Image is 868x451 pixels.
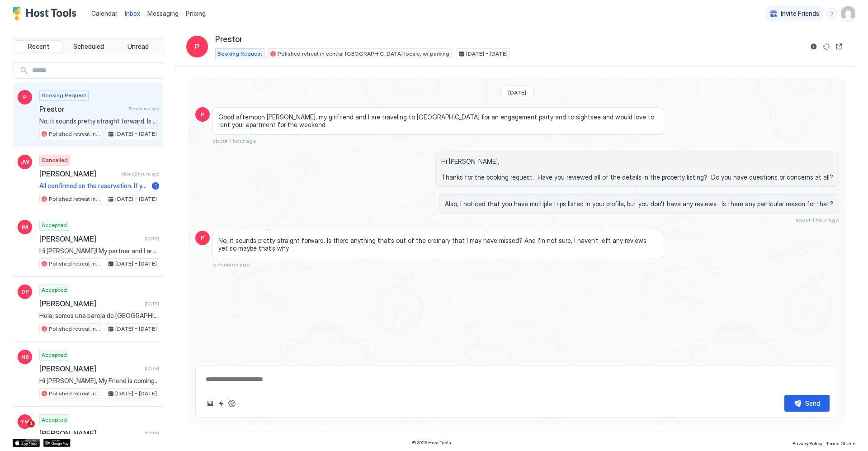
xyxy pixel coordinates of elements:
span: [PERSON_NAME] [39,234,141,243]
span: P [201,110,204,119]
span: Cancelled [42,156,68,164]
span: Polished retreat in central [GEOGRAPHIC_DATA] locale, w/ parking. [49,195,100,203]
span: 5 minutes ago [129,106,159,112]
span: JW [21,158,29,166]
span: [DATE] [145,301,159,307]
span: Polished retreat in central [GEOGRAPHIC_DATA] locale, w/ parking. [49,260,100,268]
a: Inbox [125,9,140,18]
button: ChatGPT Auto Reply [226,398,237,409]
a: Messaging [147,9,179,18]
span: Messaging [147,9,179,17]
span: Privacy Policy [793,441,822,446]
span: P [201,234,204,242]
span: [PERSON_NAME] [39,299,141,308]
span: Calendar [91,9,118,17]
span: Recent [28,43,49,51]
span: Polished retreat in central [GEOGRAPHIC_DATA] locale, w/ parking. [49,389,100,398]
span: [DATE] - [DATE] [115,260,157,268]
div: menu [826,8,837,19]
span: No, it sounds pretty straight forward. Is there anything that’s out of the ordinary that I may ha... [39,117,159,125]
span: [DATE] [145,431,159,437]
span: Unread [127,43,149,51]
span: Accepted [42,351,67,359]
a: Terms Of Use [826,438,855,447]
span: [PERSON_NAME] [39,429,141,438]
a: Google Play Store [43,439,71,447]
span: Accepted [42,416,67,424]
span: [DATE] - [DATE] [115,389,157,398]
span: NB [21,353,29,361]
span: Pricing [186,9,206,18]
span: IM [22,223,28,231]
span: P [195,41,200,52]
span: Hi [PERSON_NAME], My Friend is coming to town from College to visit and Your place is perfect for... [39,377,159,385]
span: Prestor [215,34,242,45]
span: [DATE] - [DATE] [115,325,157,333]
span: Accepted [42,286,67,294]
iframe: Intercom live chat [9,420,31,442]
span: Polished retreat in central [GEOGRAPHIC_DATA] locale, w/ parking. [278,50,451,58]
span: 1 [155,182,157,189]
a: Host Tools Logo [13,7,80,20]
span: about 1 hour ago [795,217,839,223]
span: Also, I noticed that you have multiple trips listed in your profile, but you don't have any revie... [445,200,833,208]
button: Recent [15,40,63,53]
span: Terms Of Use [826,441,855,446]
span: Polished retreat in central [GEOGRAPHIC_DATA] locale, w/ parking. [49,325,100,333]
span: Prestor [39,104,125,114]
div: User profile [841,6,855,21]
button: Scheduled [65,40,113,53]
span: Invite Friends [781,9,819,18]
span: 1 [28,420,35,427]
span: Booking Request [42,91,86,100]
a: Calendar [91,9,118,18]
span: DP [21,288,29,296]
span: Accepted [42,221,67,229]
span: Hi [PERSON_NAME]! My partner and I are looking to get away to DC and explore more of the city. Yo... [39,247,159,255]
span: © 2025 Host Tools [412,440,451,446]
input: Input Field [28,63,163,78]
button: Send [784,395,830,412]
button: Sync reservation [821,41,832,52]
span: Scheduled [73,43,104,51]
a: App Store [13,439,40,447]
a: Privacy Policy [793,438,822,447]
span: Good afternoon [PERSON_NAME], my girlfriend and I are traveling to [GEOGRAPHIC_DATA] for an engag... [218,113,657,129]
div: tab-group [13,38,164,55]
button: Quick reply [216,398,226,409]
span: P [23,93,27,101]
span: Booking Request [217,50,262,58]
span: [PERSON_NAME] [39,169,118,178]
span: No, it sounds pretty straight forward. Is there anything that’s out of the ordinary that I may ha... [218,237,657,252]
span: [DATE] - [DATE] [115,195,157,203]
span: [DATE] [508,89,526,96]
span: Polished retreat in central [GEOGRAPHIC_DATA] locale, w/ parking. [49,130,100,138]
span: [DATE] - [DATE] [466,50,508,58]
span: about 2 hours ago [121,171,159,177]
button: Unread [114,40,162,53]
span: [DATE] [145,366,159,371]
span: Hi [PERSON_NAME], Thanks for the booking request. Have you reviewed all of the details in the pro... [441,157,833,181]
span: Hola, somos una pareja de [GEOGRAPHIC_DATA], venimos de visita le agradezco mucho la estancia [39,312,159,320]
button: Reservation information [808,41,819,52]
span: [DATE] - [DATE] [115,130,157,138]
span: Inbox [125,9,140,17]
span: YM [21,418,29,426]
span: [DATE] [145,236,159,242]
span: All confirmed on the reservation. If you have any concerns heading up to your check-in, please do... [39,182,148,190]
button: Upload image [205,398,216,409]
span: [PERSON_NAME] [39,364,141,373]
div: Send [805,399,820,408]
span: about 1 hour ago [212,138,256,144]
button: Open reservation [834,41,844,52]
span: 5 minutes ago [212,261,250,268]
